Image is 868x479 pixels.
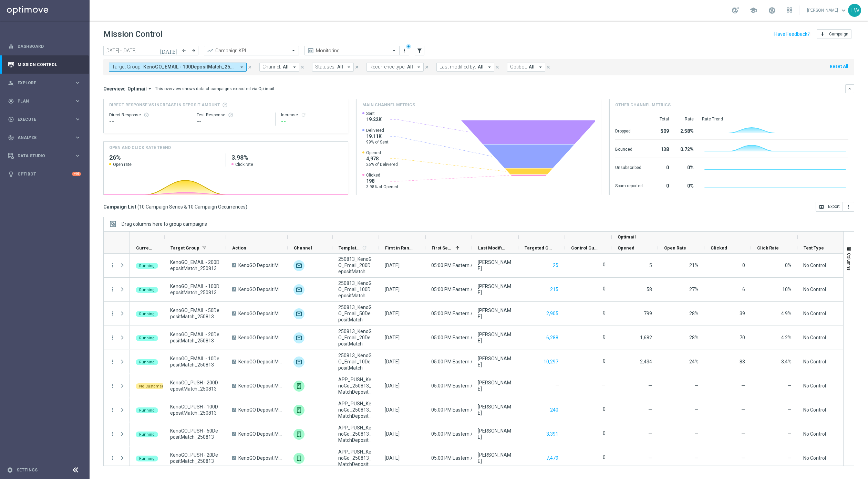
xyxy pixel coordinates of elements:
div: Press SPACE to select this row. [104,278,130,302]
label: 0 [603,310,606,316]
i: add [820,31,825,37]
div: Press SPACE to select this row. [130,278,844,302]
i: arrow_drop_down [291,64,298,70]
i: refresh [362,245,367,251]
div: -- [197,118,270,126]
button: play_circle_outline Execute keyboard_arrow_right [8,117,81,122]
div: 0% [677,180,694,191]
span: Click Rate = Clicked / Opened [782,287,792,292]
div: 0 [651,180,669,191]
span: Opened [618,245,634,251]
div: Optimail [293,284,304,295]
span: Sent [366,111,382,116]
i: trending_up [207,47,214,54]
span: Running [139,288,155,292]
i: close [300,65,305,70]
i: filter_alt [416,47,423,54]
label: 0 [603,454,606,460]
div: No Control [803,310,826,317]
div: 13 Aug 2025, Wednesday [385,286,400,292]
i: close [424,65,429,70]
div: Maria Lopez Boras [478,307,513,320]
span: Current Status [136,245,153,251]
span: Open Rate = Opened / Delivered [689,263,699,268]
div: Optimail [293,260,304,271]
div: Press SPACE to select this row. [104,422,130,446]
span: 19.22K [366,116,382,123]
span: Explore [18,81,74,85]
i: keyboard_arrow_right [74,79,81,86]
div: Increase [281,112,342,118]
span: All [337,64,343,70]
span: 19.11K [366,133,389,139]
span: keyboard_arrow_down [840,7,847,14]
span: KenoGO_EMAIL - 100DepositMatch_250813 [170,283,220,296]
span: Data Studio [18,154,74,158]
div: No Control [803,286,826,292]
input: Select date range [103,46,179,55]
img: OptiMobile Push [293,429,304,440]
div: 2.58% [677,125,694,136]
span: A [232,336,236,340]
i: arrow_drop_down [239,64,245,70]
h4: Main channel metrics [362,102,415,108]
span: A [232,432,236,436]
i: gps_fixed [8,98,14,104]
span: ( [137,204,139,210]
div: Press SPACE to select this row. [130,446,844,470]
button: more_vert [843,202,854,212]
button: gps_fixed Plan keyboard_arrow_right [8,98,81,104]
button: Optibot: All arrow_drop_down [507,63,545,72]
span: Clicked [711,245,727,251]
span: KenoGO Deposit Match [238,383,282,389]
h4: Other channel metrics [615,102,671,108]
div: Mission Control [8,55,81,74]
div: track_changes Analyze keyboard_arrow_right [8,135,81,140]
div: Press SPACE to select this row. [130,374,844,398]
div: 13 Aug 2025, Wednesday [385,310,400,317]
div: Data Studio [8,153,74,159]
div: Press SPACE to select this row. [104,302,130,326]
button: filter_alt [415,46,424,55]
button: 2,905 [546,309,559,318]
img: Optimail [293,332,304,343]
button: more_vert [110,407,116,413]
span: Drag columns here to group campaigns [122,221,207,227]
span: Last modified by: [440,64,476,70]
div: +10 [72,172,81,176]
span: KenoGO_EMAIL - 100DepositMatch_250813, KenoGO_EMAIL - 10DepositMatch_250813, KenoGO_EMAIL - 200De... [143,64,236,70]
button: Mission Control [8,62,81,67]
div: Press SPACE to select this row. [104,254,130,278]
span: Campaign [829,32,848,36]
span: A [232,311,236,316]
span: KenoGO Deposit Match [238,262,282,268]
i: more_vert [110,286,116,292]
button: open_in_browser Export [816,202,843,212]
div: Execute [8,116,74,123]
i: close [247,65,252,70]
a: Mission Control [18,55,81,74]
span: Click rate [235,162,253,167]
div: Press SPACE to select this row. [104,398,130,422]
button: close [354,63,360,71]
span: Open rate [113,162,132,167]
button: more_vert [110,359,116,365]
button: more_vert [110,262,116,268]
colored-tag: Running [136,286,158,293]
button: close [247,63,253,71]
button: more_vert [110,383,116,389]
span: 250813_KenoGO_Email_200DepositMatch [338,256,373,275]
div: Press SPACE to select this row. [130,398,844,422]
a: [PERSON_NAME]keyboard_arrow_down [806,5,848,15]
span: Channel [294,245,312,251]
span: 26% of Delivered [366,162,398,167]
span: KenoGO Deposit Match [238,286,282,292]
span: Target Group: [112,64,142,70]
div: There are unsaved changes [406,44,411,49]
span: 4,978 [366,156,398,162]
div: equalizer Dashboard [8,44,81,49]
i: refresh [301,112,306,118]
div: lightbulb Optibot +10 [8,171,81,177]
